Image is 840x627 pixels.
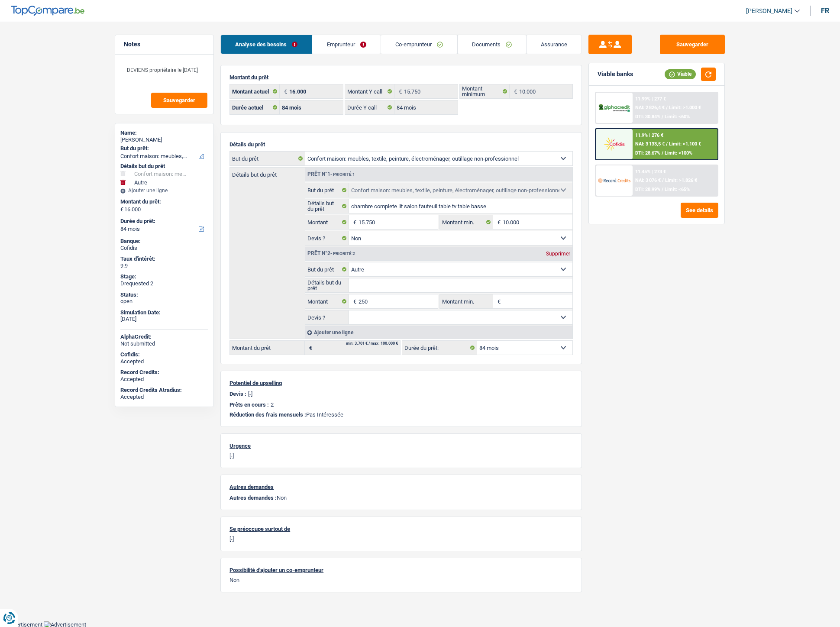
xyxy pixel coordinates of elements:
[280,84,289,98] span: €
[120,394,208,401] div: Accepted
[230,84,280,98] label: Montant actuel
[305,326,572,339] div: Ajouter une ligne
[120,358,208,365] div: Accepted
[662,114,663,120] span: /
[305,262,349,276] label: But du prêt
[229,567,573,573] p: Possibilité d'ajouter un co-emprunteur
[345,84,395,98] label: Montant Y call
[120,255,208,262] div: Taux d'intérêt:
[229,74,573,81] p: Montant du prêt
[305,171,357,177] div: Prêt n°1
[345,100,395,114] label: Durée Y call
[120,298,208,305] div: open
[635,169,666,175] div: 11.45% | 273 €
[665,178,697,183] span: Limit: >1.826 €
[229,494,277,501] span: Autres demandes :
[120,238,208,245] div: Banque:
[120,309,208,316] div: Simulation Date:
[230,152,305,165] label: But du prêt
[312,35,380,54] a: Emprunteur
[11,6,84,16] img: TopCompare Logo
[665,150,692,156] span: Limit: <100%
[669,105,701,110] span: Limit: >1.000 €
[305,294,349,308] label: Montant
[635,105,665,110] span: NAI: 2 826,4 €
[669,141,701,147] span: Limit: >1.100 €
[120,369,208,376] div: Record Credits:
[493,215,503,229] span: €
[493,294,503,308] span: €
[120,198,207,205] label: Montant du prêt:
[229,380,573,386] p: Potentiel de upselling
[120,280,208,287] div: Drequested 2
[598,103,630,113] img: AlphaCredit
[230,341,305,355] label: Montant du prêt
[440,215,493,229] label: Montant min.
[229,526,573,532] p: Se préoccupe surtout de
[330,172,355,177] span: - Priorité 1
[229,536,573,542] p: [-]
[440,294,493,308] label: Montant min.
[120,187,208,194] div: Ajouter une ligne
[665,114,690,120] span: Limit: <60%
[305,231,349,245] label: Devis ?
[305,251,357,256] div: Prêt n°2
[120,340,208,347] div: Not submitted
[381,35,457,54] a: Co-emprunteur
[821,6,829,15] div: fr
[681,203,718,218] button: See details
[394,84,404,98] span: €
[666,141,668,147] span: /
[349,215,359,229] span: €
[635,114,660,120] span: DTI: 30.84%
[598,71,633,78] div: Viable banks
[163,97,195,103] span: Sauvegarder
[635,141,665,147] span: NAI: 3 133,5 €
[120,333,208,340] div: AlphaCredit:
[330,251,355,256] span: - Priorité 2
[635,96,666,102] div: 11.99% | 277 €
[305,199,349,213] label: Détails but du prêt
[124,41,205,48] h5: Notes
[662,150,663,156] span: /
[221,35,312,54] a: Analyse des besoins
[120,129,208,136] div: Name:
[662,187,663,192] span: /
[120,245,208,252] div: Cofidis
[305,341,314,355] span: €
[230,100,280,114] label: Durée actuel
[120,351,208,358] div: Cofidis:
[665,187,690,192] span: Limit: <65%
[402,341,477,355] label: Durée du prêt:
[120,376,208,383] div: Accepted
[229,577,573,583] p: Non
[120,218,207,225] label: Durée du prêt:
[229,494,573,501] p: Non
[635,133,663,138] div: 11.9% | 276 €
[120,262,208,269] div: 9.9
[230,168,305,178] label: Détails but du prêt
[120,273,208,280] div: Stage:
[635,187,660,192] span: DTI: 28.99%
[120,387,208,394] div: Record Credits Atradius:
[635,178,661,183] span: NAI: 3 076 €
[746,7,792,15] span: [PERSON_NAME]
[305,183,349,197] label: But du prêt
[229,452,573,459] p: [-]
[460,84,510,98] label: Montant minimum
[544,251,572,256] div: Supprimer
[510,84,519,98] span: €
[598,136,630,152] img: Cofidis
[635,150,660,156] span: DTI: 28.67%
[248,391,252,397] p: [-]
[662,178,664,183] span: /
[458,35,526,54] a: Documents
[229,401,269,408] p: Prêts en cours :
[120,291,208,298] div: Status:
[349,294,359,308] span: €
[527,35,582,54] a: Assurance
[271,401,274,408] p: 2
[120,145,207,152] label: But du prêt:
[660,35,725,54] button: Sauvegarder
[598,172,630,188] img: Record Credits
